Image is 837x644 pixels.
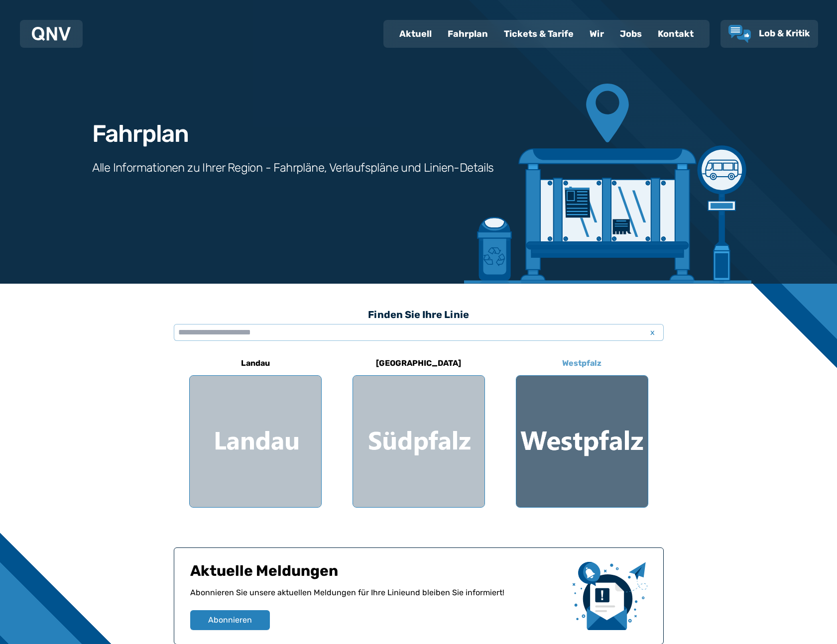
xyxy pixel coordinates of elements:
[582,21,612,47] a: Wir
[174,304,664,325] h3: Finden Sie Ihre Linie
[728,25,810,43] a: Lob & Kritik
[208,614,252,626] span: Abonnieren
[353,351,485,508] a: [GEOGRAPHIC_DATA] Region Südpfalz
[573,562,647,630] img: newsletter
[92,160,494,176] h3: Alle Informationen zu Ihrer Region - Fahrpläne, Verlaufspläne und Linien-Details
[190,587,565,610] p: Abonnieren Sie unsere aktuellen Meldungen für Ihre Linie und bleiben Sie informiert!
[92,122,189,146] h1: Fahrplan
[189,351,322,508] a: Landau Region Landau
[516,351,648,508] a: Westpfalz Region Westpfalz
[190,562,565,587] h1: Aktuelle Meldungen
[237,355,274,371] h6: Landau
[646,326,660,338] span: x
[759,28,810,39] span: Lob & Kritik
[32,24,71,44] a: QNV Logo
[190,610,270,630] button: Abonnieren
[391,21,440,47] a: Aktuell
[440,21,496,47] a: Fahrplan
[32,27,71,41] img: QNV Logo
[612,21,650,47] a: Jobs
[650,21,702,47] a: Kontakt
[558,355,605,371] h6: Westpfalz
[496,21,582,47] a: Tickets & Tarife
[372,355,465,371] h6: [GEOGRAPHIC_DATA]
